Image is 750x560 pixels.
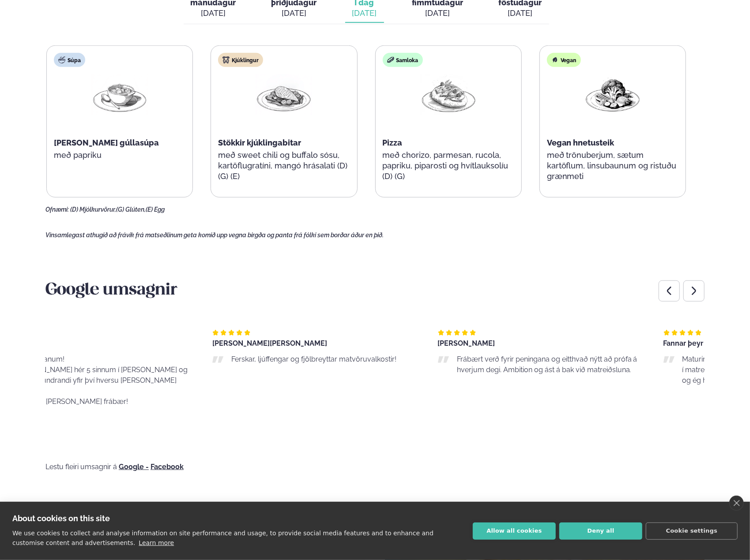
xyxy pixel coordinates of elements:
[12,530,433,546] p: We use cookies to collect and analyse information on site performance and usage, to provide socia...
[151,463,184,470] a: Facebook
[383,53,423,67] div: Samloka
[116,206,146,213] span: (G) Glúten,
[383,150,514,182] p: með chorizo, parmesan, rucola, papriku, piparosti og hvítlauksolíu (D) (G)
[729,496,744,511] a: close
[412,8,464,19] div: [DATE]
[438,340,646,347] div: [PERSON_NAME]
[584,74,641,115] img: Vegan.png
[499,8,542,19] div: [DATE]
[139,539,174,546] a: Learn more
[547,138,614,147] span: Vegan hnetusteik
[45,231,384,239] span: Vinsamlegast athugið að frávik frá matseðlinum geta komið upp vegna birgða og panta frá fólki sem...
[218,150,350,182] p: með sweet chili og buffalo sósu, kartöflugratíni, mangó hrásalati (D) (G) (E)
[457,355,637,374] span: Frábært verð fyrir peningana og eitthvað nýtt að prófa á hverjum degi. Ambition og ást á bak við ...
[146,206,165,213] span: (E) Egg
[646,523,738,540] button: Cookie settings
[352,8,377,19] div: [DATE]
[218,53,263,67] div: Kjúklingur
[119,463,149,470] a: Google -
[547,150,678,182] p: með trönuberjum, sætum kartöflum, linsubaunum og ristuðu grænmeti
[559,523,642,540] button: Deny all
[256,74,312,115] img: Chicken-breast.png
[91,74,148,115] img: Soup.png
[659,280,680,302] div: Previous slide
[191,8,236,19] div: [DATE]
[45,463,117,471] span: Lestu fleiri umsagnir á
[45,280,705,301] h3: Google umsagnir
[54,150,185,161] p: með papriku
[58,56,65,63] img: soup.svg
[45,206,69,213] span: Ofnæmi:
[551,56,558,63] img: Vegan.svg
[6,354,195,407] p: Best í bransanum! Ég [PERSON_NAME] hér 5 sinnum í [PERSON_NAME] og ég er alltaf undrandi yfir því...
[54,53,85,67] div: Súpa
[54,138,159,147] span: [PERSON_NAME] gúllasúpa
[222,56,230,63] img: chicken.svg
[270,339,327,347] span: [PERSON_NAME]
[383,138,403,147] span: Pizza
[387,56,394,63] img: sandwich-new-16px.svg
[271,8,317,19] div: [DATE]
[70,206,116,213] span: (D) Mjólkurvörur,
[547,53,581,67] div: Vegan
[473,523,556,540] button: Allow all cookies
[218,138,301,147] span: Stökkir kjúklingabitar
[420,74,477,115] img: Pizza-Bread.png
[212,340,420,347] div: [PERSON_NAME]
[12,514,110,523] strong: About cookies on this site
[231,355,396,363] span: Ferskar, ljúffengar og fjölbreyttar matvöruvalkostir!
[683,280,705,302] div: Next slide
